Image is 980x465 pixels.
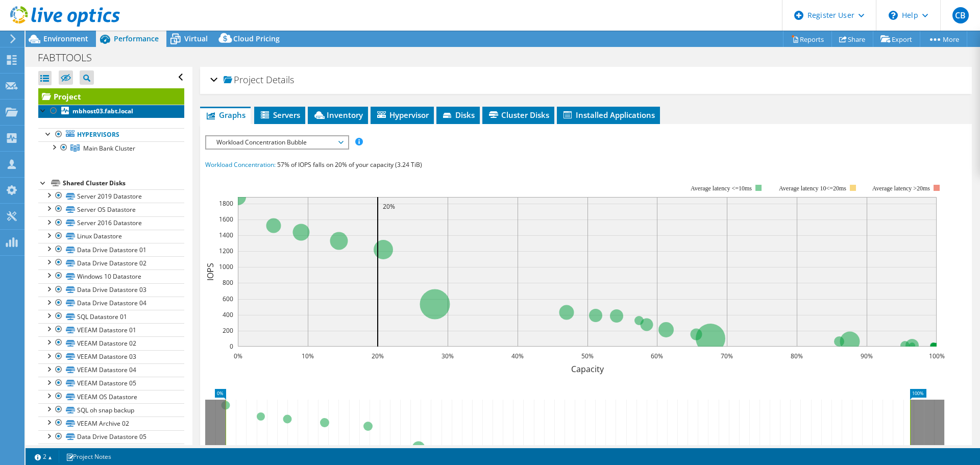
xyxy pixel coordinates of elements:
[223,278,233,287] text: 800
[487,110,549,120] span: Cluster Disks
[691,185,752,192] tspan: Average latency <=10ms
[952,7,969,23] span: CB
[920,31,967,47] a: More
[38,189,184,203] a: Server 2019 Datastore
[38,444,184,457] a: VEEAM-DS-2024-001
[38,323,184,336] a: VEEAM Datastore 01
[72,107,133,115] b: mbhost03.fabt.local
[33,52,108,63] h1: FABTTOOLS
[889,11,898,20] svg: \n
[59,450,118,463] a: Project Notes
[38,256,184,270] a: Data Drive Datastore 02
[38,270,184,283] a: Windows 10 Datastore
[38,417,184,430] a: VEEAM Archive 02
[219,247,233,255] text: 1200
[211,136,342,149] span: Workload Concentration Bubble
[234,352,242,360] text: 0%
[38,216,184,230] a: Server 2016 Datastore
[861,352,873,360] text: 90%
[223,295,233,303] text: 600
[38,297,184,310] a: Data Drive Datastore 04
[38,283,184,297] a: Data Drive Datastore 03
[205,263,216,281] text: IOPS
[783,31,832,47] a: Reports
[184,34,208,43] span: Virtual
[511,352,524,360] text: 40%
[562,110,655,120] span: Installed Applications
[233,34,280,43] span: Cloud Pricing
[43,34,88,43] span: Environment
[38,403,184,417] a: SQL oh snap backup
[38,336,184,350] a: VEEAM Datastore 02
[721,352,733,360] text: 70%
[205,160,276,169] span: Workload Concentration:
[38,377,184,390] a: VEEAM Datastore 05
[219,231,233,239] text: 1400
[442,352,454,360] text: 30%
[205,110,246,120] span: Graphs
[779,185,846,192] tspan: Average latency 10<=20ms
[38,203,184,216] a: Server OS Datastore
[581,352,594,360] text: 50%
[219,215,233,224] text: 1600
[63,177,184,189] div: Shared Cluster Disks
[383,202,395,211] text: 20%
[571,363,604,375] text: Capacity
[38,128,184,141] a: Hypervisors
[38,390,184,403] a: VEEAM OS Datastore
[442,110,475,120] span: Disks
[372,352,384,360] text: 20%
[38,310,184,323] a: SQL Datastore 01
[223,326,233,335] text: 200
[114,34,159,43] span: Performance
[38,141,184,155] a: Main Bank Cluster
[223,310,233,319] text: 400
[266,74,294,86] span: Details
[651,352,663,360] text: 60%
[230,342,233,351] text: 0
[219,262,233,271] text: 1000
[259,110,300,120] span: Servers
[38,363,184,377] a: VEEAM Datastore 04
[313,110,363,120] span: Inventory
[302,352,314,360] text: 10%
[873,31,920,47] a: Export
[38,88,184,105] a: Project
[38,430,184,444] a: Data Drive Datastore 05
[791,352,803,360] text: 80%
[376,110,429,120] span: Hypervisor
[219,199,233,208] text: 1800
[929,352,945,360] text: 100%
[277,160,422,169] span: 57% of IOPS falls on 20% of your capacity (3.24 TiB)
[831,31,873,47] a: Share
[224,75,263,85] span: Project
[28,450,59,463] a: 2
[38,105,184,118] a: mbhost03.fabt.local
[38,230,184,243] a: Linux Datastore
[83,144,135,153] span: Main Bank Cluster
[38,243,184,256] a: Data Drive Datastore 01
[38,350,184,363] a: VEEAM Datastore 03
[872,185,930,192] text: Average latency >20ms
